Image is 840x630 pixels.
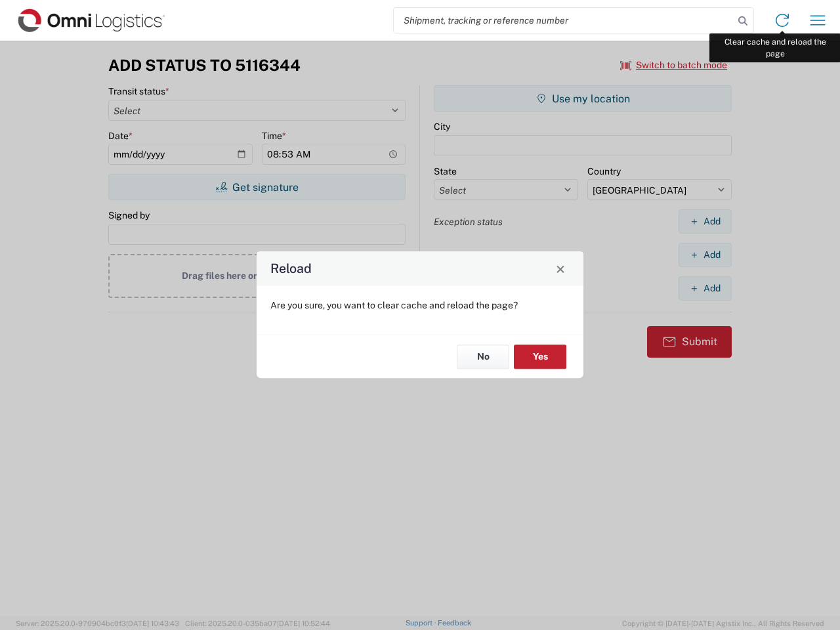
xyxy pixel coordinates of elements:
p: Are you sure, you want to clear cache and reload the page? [270,299,570,311]
button: Yes [514,345,566,369]
button: Close [551,259,570,278]
input: Shipment, tracking or reference number [394,8,734,33]
button: No [457,345,509,369]
h4: Reload [270,259,312,278]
